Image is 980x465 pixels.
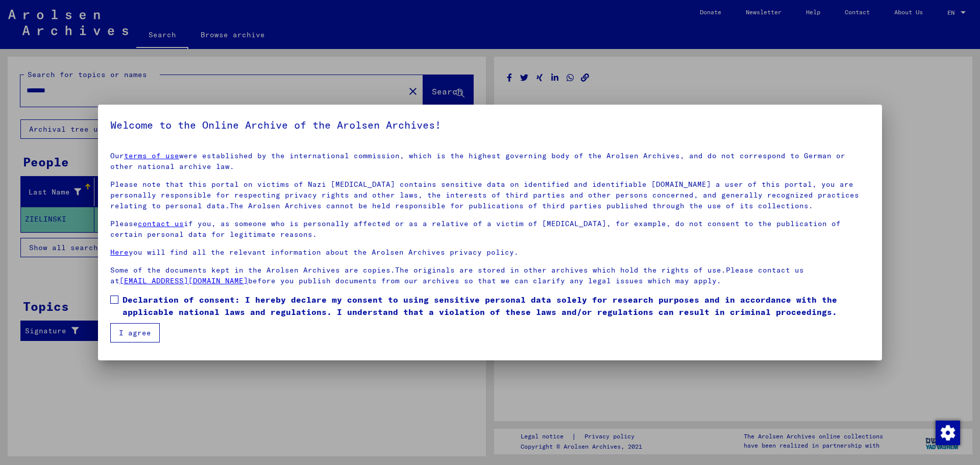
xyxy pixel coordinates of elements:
[110,218,870,240] p: Please if you, as someone who is personally affected or as a relative of a victim of [MEDICAL_DAT...
[122,293,870,318] span: Declaration of consent: I hereby declare my consent to using sensitive personal data solely for r...
[138,219,184,228] a: contact us
[110,179,870,211] p: Please note that this portal on victims of Nazi [MEDICAL_DATA] contains sensitive data on identif...
[110,265,870,286] p: Some of the documents kept in the Arolsen Archives are copies.The originals are stored in other a...
[936,421,960,445] img: Change consent
[124,151,179,160] a: terms of use
[935,420,960,445] div: Change consent
[110,117,870,133] h5: Welcome to the Online Archive of the Arolsen Archives!
[110,247,870,258] p: you will find all the relevant information about the Arolsen Archives privacy policy.
[119,276,248,285] a: [EMAIL_ADDRESS][DOMAIN_NAME]
[110,248,129,257] a: Here
[110,323,160,342] button: I agree
[110,151,870,172] p: Our were established by the international commission, which is the highest governing body of the ...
